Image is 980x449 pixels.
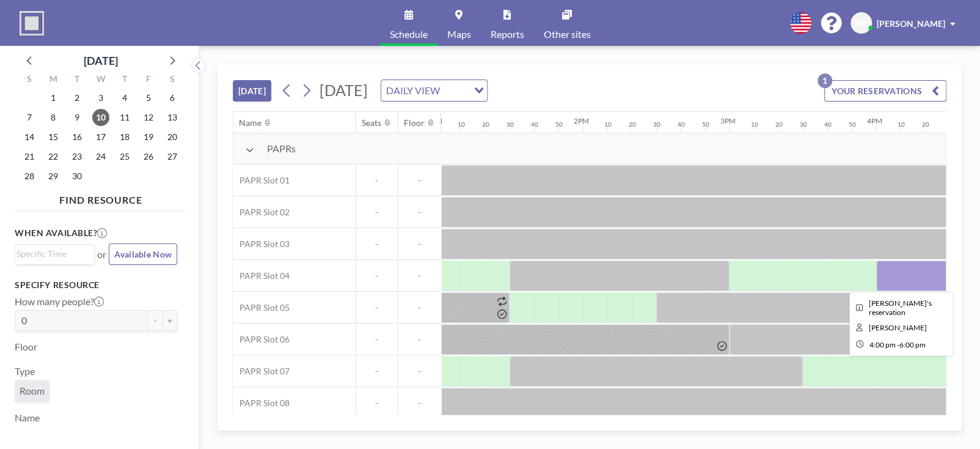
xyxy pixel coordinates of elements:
[356,366,398,377] span: -
[775,121,783,128] div: 20
[18,72,42,88] div: S
[356,270,398,281] span: -
[21,168,38,185] span: Sunday, September 28, 2025
[824,121,832,128] div: 40
[398,398,441,409] span: -
[233,80,271,102] button: [DATE]
[899,340,926,349] span: 6:00 PM
[897,340,899,349] span: -
[45,128,62,146] span: Monday, September 15, 2025
[824,80,946,102] button: YOUR RESERVATIONS1
[45,89,62,106] span: Monday, September 1, 2025
[267,143,296,155] span: PAPRs
[544,29,591,39] span: Other sites
[555,121,563,128] div: 50
[136,72,160,88] div: F
[89,72,113,88] div: W
[356,398,398,409] span: -
[855,18,868,29] span: ML
[629,121,636,128] div: 20
[109,243,177,265] button: Available Now
[68,168,86,185] span: Tuesday, September 30, 2025
[233,366,290,377] span: PAPR Slot 07
[356,334,398,345] span: -
[92,109,109,126] span: Wednesday, September 10, 2025
[653,121,660,128] div: 30
[482,121,489,128] div: 20
[21,109,38,126] span: Sunday, September 7, 2025
[384,83,442,98] span: DAILY VIEW
[140,128,157,146] span: Friday, September 19, 2025
[233,398,290,409] span: PAPR Slot 08
[45,148,62,165] span: Monday, September 22, 2025
[140,109,157,126] span: Friday, September 12, 2025
[398,239,441,250] span: -
[164,148,181,165] span: Saturday, September 27, 2025
[21,148,38,165] span: Sunday, September 21, 2025
[869,340,896,349] span: 4:00 PM
[356,175,398,186] span: -
[678,121,685,128] div: 40
[362,117,382,128] div: Seats
[240,117,262,128] div: Name
[233,175,290,186] span: PAPR Slot 01
[233,239,290,250] span: PAPR Slot 03
[849,121,856,128] div: 50
[68,148,86,165] span: Tuesday, September 23, 2025
[869,323,927,332] span: Minjae Lee
[233,302,290,313] span: PAPR Slot 05
[163,310,177,331] button: +
[867,116,882,125] div: 4PM
[114,249,172,259] span: Available Now
[97,248,106,261] span: or
[398,302,441,313] span: -
[112,72,136,88] div: T
[92,148,109,165] span: Wednesday, September 24, 2025
[65,72,89,88] div: T
[869,299,932,317] span: Minjae's reservation
[116,148,133,165] span: Thursday, September 25, 2025
[398,207,441,218] span: -
[45,109,62,126] span: Monday, September 8, 2025
[116,128,133,146] span: Thursday, September 18, 2025
[720,116,736,125] div: 3PM
[15,341,37,353] label: Floor
[164,89,181,106] span: Saturday, September 6, 2025
[233,207,290,218] span: PAPR Slot 02
[16,247,87,261] input: Search for option
[531,121,538,128] div: 40
[356,207,398,218] span: -
[148,310,163,331] button: -
[444,83,467,98] input: Search for option
[604,121,612,128] div: 10
[702,121,709,128] div: 50
[21,128,38,146] span: Sunday, September 14, 2025
[404,117,425,128] div: Floor
[84,52,118,69] div: [DATE]
[164,109,181,126] span: Saturday, September 13, 2025
[390,29,428,39] span: Schedule
[140,148,157,165] span: Friday, September 26, 2025
[68,109,86,126] span: Tuesday, September 9, 2025
[506,121,514,128] div: 30
[800,121,807,128] div: 30
[20,11,44,35] img: organization-logo
[398,366,441,377] span: -
[15,280,177,291] h3: Specify resource
[398,270,441,281] span: -
[92,89,109,106] span: Wednesday, September 3, 2025
[447,29,471,39] span: Maps
[233,334,290,345] span: PAPR Slot 06
[160,72,184,88] div: S
[45,168,62,185] span: Monday, September 29, 2025
[15,189,187,206] h4: FIND RESOURCE
[15,295,104,308] label: How many people?
[356,239,398,250] span: -
[233,270,290,281] span: PAPR Slot 04
[20,385,45,397] span: Room
[398,334,441,345] span: -
[15,412,40,424] label: Name
[92,128,109,146] span: Wednesday, September 17, 2025
[68,89,86,106] span: Tuesday, September 2, 2025
[751,121,758,128] div: 10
